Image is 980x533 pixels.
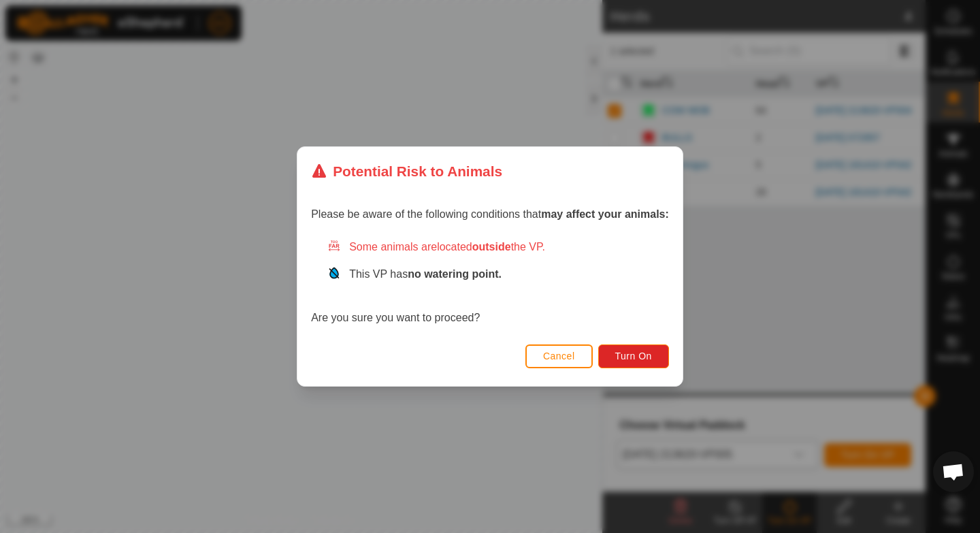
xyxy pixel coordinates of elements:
[311,161,502,182] div: Potential Risk to Animals
[598,344,669,368] button: Turn On
[525,344,593,368] button: Cancel
[327,239,669,255] div: Some animals are
[311,239,669,326] div: Are you sure you want to proceed?
[541,208,669,220] strong: may affect your animals:
[543,351,575,361] span: Cancel
[408,268,502,280] strong: no watering point.
[933,451,974,492] div: Open chat
[311,208,669,220] span: Please be aware of the following conditions that
[615,351,652,361] span: Turn On
[472,241,511,253] strong: outside
[437,241,545,253] span: located the VP.
[349,268,502,280] span: This VP has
